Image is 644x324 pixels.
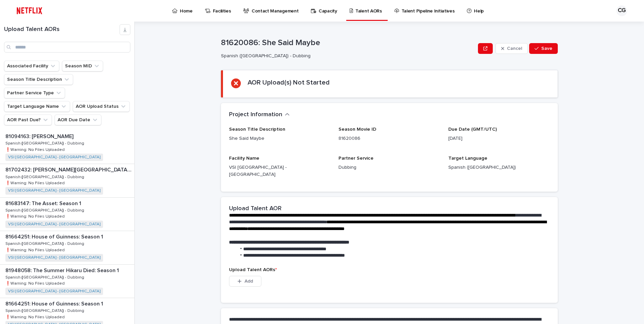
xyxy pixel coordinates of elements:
p: 81620086: She Said Maybe [221,38,475,48]
h2: Project Information [229,111,282,119]
p: [DATE] [448,135,550,142]
p: Spanish ([GEOGRAPHIC_DATA]) [448,164,550,171]
p: 81664251: House of Guinness: Season 1 [5,232,104,240]
p: 81948058: The Summer Hikaru Died: Season 1 [5,266,120,274]
span: Season Movie ID [339,127,376,132]
span: Upload Talent AORs [229,267,277,272]
button: Season MID [62,61,103,71]
p: Spanish ([GEOGRAPHIC_DATA]) - Dubbing [5,207,86,213]
span: Season Title Description [229,127,285,132]
p: ❗️Warning: No Files Uploaded [5,146,66,152]
p: ❗️Warning: No Files Uploaded [5,247,66,253]
button: Project Information [229,111,290,119]
p: ❗️Warning: No Files Uploaded [5,180,66,186]
p: Spanish ([GEOGRAPHIC_DATA]) - Dubbing [5,274,86,280]
p: Spanish ([GEOGRAPHIC_DATA]) - Dubbing [5,240,86,246]
a: VSI [GEOGRAPHIC_DATA] - [GEOGRAPHIC_DATA] [8,222,100,227]
p: Spanish ([GEOGRAPHIC_DATA]) - Dubbing [5,140,86,146]
a: VSI [GEOGRAPHIC_DATA] - [GEOGRAPHIC_DATA] [8,188,100,193]
button: Save [529,43,558,54]
a: VSI [GEOGRAPHIC_DATA] - [GEOGRAPHIC_DATA] [8,289,100,294]
p: 81094163: [PERSON_NAME] [5,132,75,140]
img: ifQbXi3ZQGMSEF7WDB7W [13,4,45,18]
button: Associated Facility [4,61,59,71]
span: Facility Name [229,156,259,161]
a: VSI [GEOGRAPHIC_DATA] - [GEOGRAPHIC_DATA] [8,155,100,160]
p: Spanish ([GEOGRAPHIC_DATA]) - Dubbing [5,173,86,180]
h2: AOR Upload(s) Not Started [248,78,330,87]
p: ❗️Warning: No Files Uploaded [5,213,66,219]
button: AOR Upload Status [73,101,130,112]
button: AOR Past Due? [4,115,52,125]
div: CG [616,5,627,16]
button: Target Language Name [4,101,70,112]
p: She Said Maybe [229,135,330,142]
button: Cancel [495,43,528,54]
h2: Upload Talent AOR [229,205,282,213]
a: VSI [GEOGRAPHIC_DATA] - [GEOGRAPHIC_DATA] [8,255,100,260]
p: VSI [GEOGRAPHIC_DATA] - [GEOGRAPHIC_DATA] [229,164,330,178]
button: Season Title Description [4,74,73,85]
button: Partner Service Type [4,88,65,98]
span: Partner Service [339,156,374,161]
button: Add [229,276,261,287]
button: AOR Due Date [55,115,101,125]
span: Cancel [507,46,522,51]
p: 81683147: The Asset: Season 1 [5,199,83,207]
p: Spanish ([GEOGRAPHIC_DATA]) - Dubbing [221,53,473,59]
p: Spanish ([GEOGRAPHIC_DATA]) - Dubbing [5,307,86,313]
p: ❗️Warning: No Files Uploaded [5,280,66,286]
p: 81664251: House of Guinness: Season 1 [5,299,104,307]
h1: Upload Talent AORs [4,26,120,33]
p: Dubbing [339,164,440,171]
span: Save [541,46,552,51]
span: Due Date (GMT/UTC) [448,127,497,132]
p: 81702432: [PERSON_NAME][GEOGRAPHIC_DATA] Trip [5,165,133,173]
span: Target Language [448,156,487,161]
span: Add [245,279,253,284]
p: ❗️Warning: No Files Uploaded [5,314,66,320]
p: 81620086 [339,135,440,142]
input: Search [4,42,130,53]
